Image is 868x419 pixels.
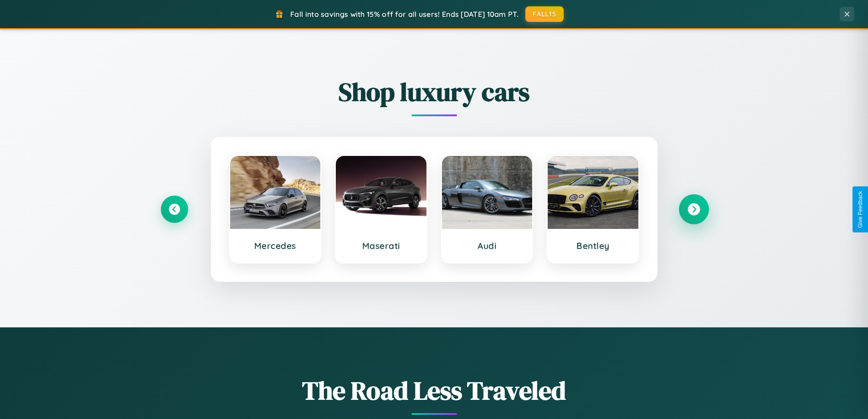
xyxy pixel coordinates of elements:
[161,74,708,109] h2: Shop luxury cars
[557,240,629,251] h3: Bentley
[857,191,863,228] div: Give Feedback
[290,10,519,19] span: Fall into savings with 15% off for all users! Ends [DATE] 10am PT.
[239,240,312,251] h3: Mercedes
[161,373,708,408] h1: The Road Less Traveled
[345,240,417,251] h3: Maserati
[525,6,564,22] button: FALL15
[451,240,524,251] h3: Audi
